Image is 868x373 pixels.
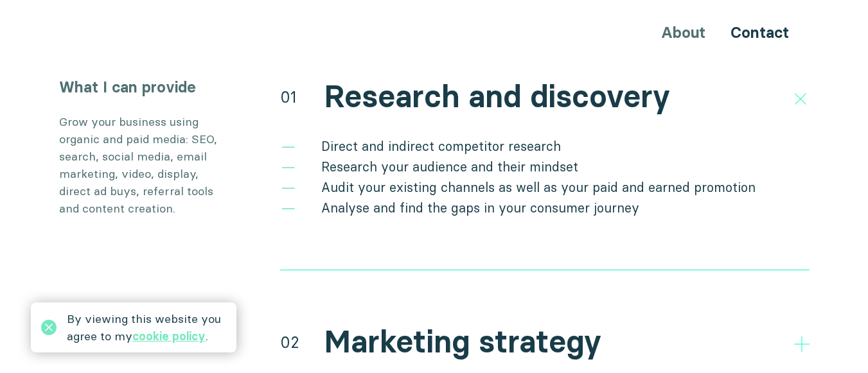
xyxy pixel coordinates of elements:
[59,76,226,98] h3: What I can provide
[280,331,299,354] div: 02
[731,23,789,42] a: Contact
[132,329,206,343] a: cookie policy
[280,85,297,108] div: 01
[324,78,670,116] h2: Research and discovery
[280,136,810,157] li: Direct and indirect competitor research
[280,198,810,218] li: Analyse and find the gaps in your consumer journey
[59,113,226,217] p: Grow your business using organic and paid media: SEO, search, social media, email marketing, vide...
[324,324,601,361] h2: Marketing strategy
[280,177,810,198] li: Audit your existing channels as well as your paid and earned promotion
[280,157,810,177] li: Research your audience and their mindset
[67,310,226,345] div: By viewing this website you agree to my .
